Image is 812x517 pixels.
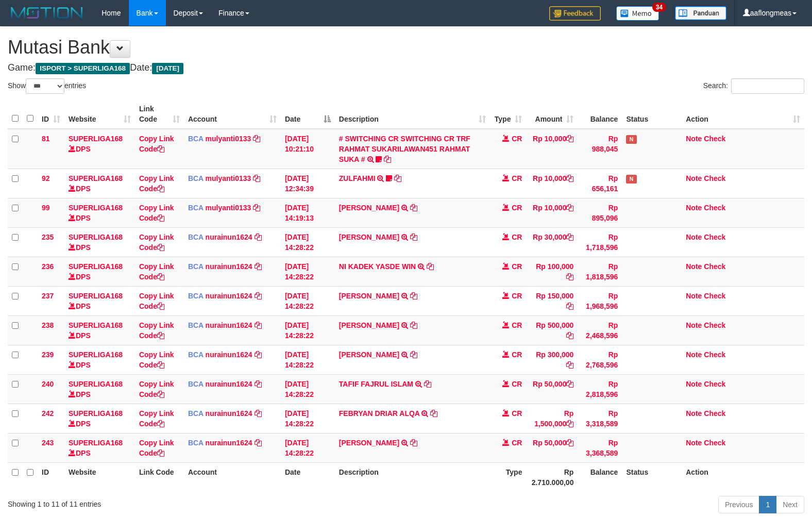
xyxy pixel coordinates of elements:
span: 235 [42,233,54,241]
h4: Game: Date: [8,63,804,73]
td: Rp 50,000 [526,433,578,462]
th: Date [281,462,335,492]
td: [DATE] 14:28:22 [281,286,335,315]
a: Copy Rp 50,000 to clipboard [566,439,573,447]
a: Check [704,409,725,418]
a: Copy Rp 10,000 to clipboard [566,204,573,212]
span: BCA [188,135,204,143]
span: CR [512,351,522,359]
a: Check [704,321,725,329]
a: Copy nurainun1624 to clipboard [255,321,262,329]
span: CR [512,409,522,418]
a: Copy Link Code [139,174,174,193]
a: SUPERLIGA168 [69,233,123,241]
a: # SWITCHING CR SWITCHING CR TRF RAHMAT SUKARILAWAN451 RAHMAT SUKA # [339,135,470,163]
span: 237 [42,292,54,300]
a: nurainun1624 [206,262,252,271]
td: Rp 2,818,596 [578,374,622,404]
th: Account [184,462,281,492]
a: Copy Rp 100,000 to clipboard [566,273,573,281]
span: 99 [42,204,50,212]
a: nurainun1624 [206,409,252,418]
a: Check [704,135,725,143]
a: nurainun1624 [206,351,252,359]
span: 242 [42,409,54,418]
a: [PERSON_NAME] [339,292,399,300]
img: Feedback.jpg [549,6,601,21]
span: [DATE] [152,63,183,74]
a: nurainun1624 [206,380,252,388]
a: Copy Link Code [139,409,174,428]
td: Rp 2,468,596 [578,315,622,345]
a: SUPERLIGA168 [69,262,123,271]
th: Balance [578,99,622,129]
select: Showentries [26,78,64,94]
th: Description [335,462,490,492]
th: Website [64,462,135,492]
a: Copy Rp 50,000 to clipboard [566,380,573,388]
span: BCA [188,292,204,300]
a: Check [704,351,725,359]
td: [DATE] 14:28:22 [281,227,335,257]
a: Check [704,380,725,388]
a: Copy MUHAMMAD REZA to clipboard [410,204,417,212]
a: SUPERLIGA168 [69,409,123,418]
th: ID [38,462,64,492]
a: Copy GALIH ADILUHUNG to clipboard [410,233,417,241]
a: Copy nurainun1624 to clipboard [255,380,262,388]
a: Note [686,292,702,300]
a: SUPERLIGA168 [69,135,123,143]
span: 243 [42,439,54,447]
td: Rp 1,968,596 [578,286,622,315]
a: Copy # SWITCHING CR SWITCHING CR TRF RAHMAT SUKARILAWAN451 RAHMAT SUKA # to clipboard [384,155,391,163]
a: 1 [759,496,776,513]
a: Copy Link Code [139,351,174,369]
td: DPS [64,198,135,227]
a: Note [686,351,702,359]
a: Copy TAFIF FAJRUL ISLAM to clipboard [424,380,431,388]
th: Link Code [135,462,184,492]
span: CR [512,262,522,271]
a: SUPERLIGA168 [69,380,123,388]
td: [DATE] 14:28:22 [281,374,335,404]
span: BCA [188,351,204,359]
a: Check [704,439,725,447]
span: BCA [188,439,204,447]
th: Type [490,462,526,492]
span: 92 [42,174,50,182]
a: Copy mulyanti0133 to clipboard [253,135,260,143]
span: 238 [42,321,54,329]
th: Action: activate to sort column ascending [682,99,804,129]
a: Next [776,496,804,513]
span: BCA [188,380,204,388]
img: Button%20Memo.svg [616,6,659,21]
a: nurainun1624 [206,439,252,447]
a: Copy Rp 300,000 to clipboard [566,361,573,369]
td: Rp 300,000 [526,345,578,374]
span: CR [512,174,522,182]
a: Copy nurainun1624 to clipboard [255,262,262,271]
span: CR [512,439,522,447]
a: Note [686,380,702,388]
td: Rp 30,000 [526,227,578,257]
span: Has Note [626,175,636,184]
td: Rp 3,318,589 [578,404,622,433]
a: Copy Link Code [139,262,174,281]
a: Note [686,439,702,447]
span: CR [512,321,522,329]
a: Check [704,262,725,271]
td: DPS [64,374,135,404]
td: [DATE] 14:28:22 [281,257,335,286]
a: SUPERLIGA168 [69,204,123,212]
a: Copy NI KADEK YASDE WIN to clipboard [427,262,434,271]
th: Type: activate to sort column ascending [490,99,526,129]
th: Action [682,462,804,492]
td: [DATE] 14:28:22 [281,404,335,433]
span: BCA [188,321,204,329]
th: Amount: activate to sort column ascending [526,99,578,129]
td: Rp 10,000 [526,129,578,169]
a: Copy Rp 30,000 to clipboard [566,233,573,241]
a: mulyanti0133 [206,204,251,212]
th: Status [622,99,682,129]
a: Copy Rp 150,000 to clipboard [566,302,573,310]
